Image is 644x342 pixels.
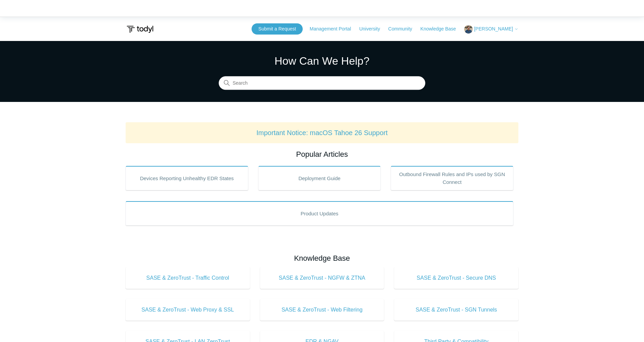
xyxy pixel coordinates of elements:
[126,299,250,321] a: SASE & ZeroTrust - Web Proxy & SSL
[404,274,508,282] span: SASE & ZeroTrust - Secure DNS
[464,25,518,34] button: [PERSON_NAME]
[136,306,240,314] span: SASE & ZeroTrust - Web Proxy & SSL
[421,25,463,33] a: Knowledge Base
[474,26,513,31] span: [PERSON_NAME]
[260,299,384,321] a: SASE & ZeroTrust - Web Filtering
[252,23,303,35] a: Submit a Request
[126,253,518,264] h2: Knowledge Base
[270,274,374,282] span: SASE & ZeroTrust - NGFW & ZTNA
[394,299,518,321] a: SASE & ZeroTrust - SGN Tunnels
[394,267,518,289] a: SASE & ZeroTrust - Secure DNS
[126,201,513,226] a: Product Updates
[126,149,518,160] h2: Popular Articles
[388,25,419,33] a: Community
[256,129,388,136] a: Important Notice: macOS Tahoe 26 Support
[126,267,250,289] a: SASE & ZeroTrust - Traffic Control
[136,274,240,282] span: SASE & ZeroTrust - Traffic Control
[310,25,358,33] a: Management Portal
[258,166,381,190] a: Deployment Guide
[391,166,513,190] a: Outbound Firewall Rules and IPs used by SGN Connect
[359,25,387,33] a: University
[219,77,425,90] input: Search
[260,267,384,289] a: SASE & ZeroTrust - NGFW & ZTNA
[126,166,248,190] a: Devices Reporting Unhealthy EDR States
[219,53,425,69] h1: How Can We Help?
[404,306,508,314] span: SASE & ZeroTrust - SGN Tunnels
[270,306,374,314] span: SASE & ZeroTrust - Web Filtering
[126,23,154,36] img: Todyl Support Center Help Center home page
